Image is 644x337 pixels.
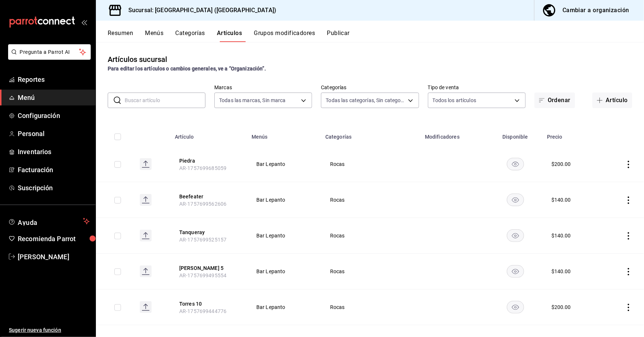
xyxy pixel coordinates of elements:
th: Disponible [488,123,543,146]
span: Configuración [18,111,90,121]
span: Pregunta a Parrot AI [20,48,79,56]
button: actions [625,268,632,275]
span: AR-1757699685059 [179,165,226,171]
button: Artículo [592,93,632,108]
div: $ 140.00 [551,268,571,275]
button: edit-product-location [179,264,238,272]
span: Ayuda [18,217,80,226]
th: Modificadores [420,123,488,146]
th: Categorías [321,123,420,146]
button: edit-product-location [179,193,238,200]
span: Menú [18,93,90,103]
button: availability-product [507,265,524,278]
span: Rocas [330,305,411,310]
span: AR-1757699562606 [179,201,226,207]
span: Todas las marcas, Sin marca [219,97,286,104]
button: actions [625,197,632,204]
span: Suscripción [18,183,90,193]
button: availability-product [507,229,524,242]
span: Rocas [330,197,411,202]
th: Menús [247,123,321,146]
button: Menús [145,29,163,42]
span: Recomienda Parrot [18,234,90,244]
button: actions [625,161,632,168]
input: Buscar artículo [125,93,205,108]
span: Rocas [330,233,411,238]
span: Rocas [330,269,411,274]
button: actions [625,232,632,240]
button: Grupos modificadores [254,29,315,42]
button: Publicar [327,29,350,42]
button: Pregunta a Parrot AI [8,44,91,60]
label: Categorías [321,85,419,90]
span: Bar Lepanto [256,305,312,310]
span: Facturación [18,165,90,175]
span: Bar Lepanto [256,233,312,238]
span: AR-1757699444776 [179,308,226,314]
label: Tipo de venta [428,85,526,90]
span: Todos los artículos [433,97,477,104]
div: $ 200.00 [551,160,571,168]
span: AR-1757699525157 [179,237,226,243]
div: Cambiar a organización [562,5,629,15]
span: Sugerir nueva función [9,326,90,334]
button: Resumen [108,29,133,42]
div: $ 140.00 [551,232,571,239]
span: AR-1757699495554 [179,272,226,278]
button: edit-product-location [179,300,238,308]
strong: Para editar los artículos o cambios generales, ve a “Organización”. [108,66,266,72]
button: availability-product [507,301,524,313]
th: Artículo [170,123,247,146]
div: $ 200.00 [551,303,571,311]
button: edit-product-location [179,229,238,236]
div: navigation tabs [108,29,644,42]
span: Reportes [18,74,90,84]
span: Bar Lepanto [256,161,312,167]
th: Precio [543,123,600,146]
button: Artículos [217,29,242,42]
div: Artículos sucursal [108,54,167,65]
span: [PERSON_NAME] [18,252,90,262]
h3: Sucursal: [GEOGRAPHIC_DATA] ([GEOGRAPHIC_DATA]) [122,6,276,15]
span: Todas las categorías, Sin categoría [326,97,405,104]
a: Pregunta a Parrot AI [5,53,91,61]
button: open_drawer_menu [81,19,87,25]
button: availability-product [507,194,524,206]
button: availability-product [507,158,524,170]
span: Rocas [330,161,411,167]
button: Ordenar [534,93,575,108]
span: Bar Lepanto [256,197,312,202]
span: Personal [18,129,90,139]
label: Marcas [214,85,312,90]
button: Categorías [176,29,205,42]
div: $ 140.00 [551,196,571,204]
span: Inventarios [18,147,90,157]
button: edit-product-location [179,157,238,164]
button: actions [625,304,632,311]
span: Bar Lepanto [256,269,312,274]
